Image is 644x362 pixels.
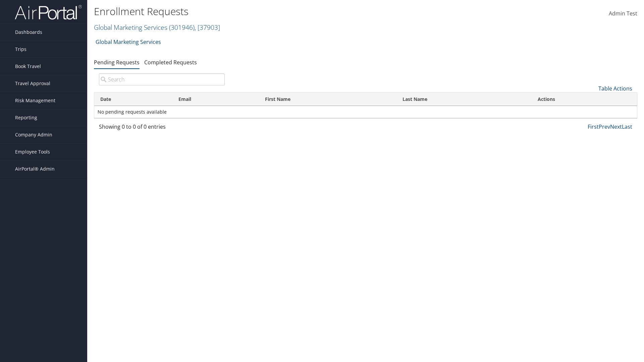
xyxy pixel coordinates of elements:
div: Showing 0 to 0 of 0 entries [99,123,225,134]
img: airportal-logo.png [15,4,82,20]
span: Employee Tools [15,143,50,160]
span: , [ 37903 ] [195,23,220,32]
a: First [588,123,599,130]
span: Travel Approval [15,75,50,92]
span: Dashboards [15,24,42,41]
span: ( 301946 ) [169,23,195,32]
a: Global Marketing Services [94,23,220,32]
th: Email: activate to sort column ascending [172,93,259,106]
span: Risk Management [15,92,55,109]
th: Actions [532,93,637,106]
a: Next [610,123,622,130]
td: No pending requests available [94,106,637,118]
th: First Name: activate to sort column ascending [259,93,396,106]
a: Last [622,123,632,130]
a: Prev [599,123,610,130]
span: Admin Test [609,10,637,17]
span: Trips [15,41,26,58]
a: Global Marketing Services [96,35,161,49]
span: Reporting [15,109,37,126]
a: Table Actions [598,85,632,92]
input: Search [99,73,225,85]
a: Pending Requests [94,59,140,66]
span: Company Admin [15,126,52,143]
span: AirPortal® Admin [15,161,55,177]
th: Date: activate to sort column descending [94,93,172,106]
a: Completed Requests [144,59,197,66]
span: Book Travel [15,58,41,75]
h1: Enrollment Requests [94,4,456,18]
a: Admin Test [609,3,637,24]
th: Last Name: activate to sort column ascending [396,93,532,106]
